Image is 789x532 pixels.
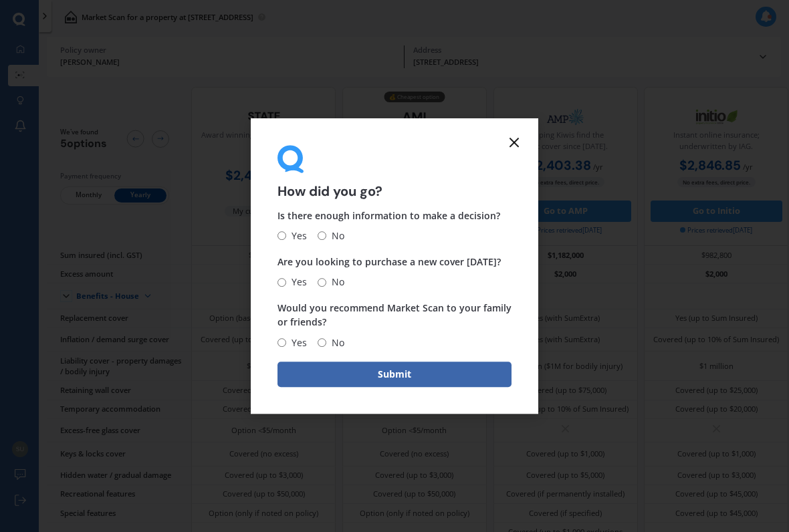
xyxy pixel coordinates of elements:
[326,274,344,290] span: No
[318,232,326,241] input: No
[286,228,307,244] span: Yes
[277,255,501,268] span: Are you looking to purchase a new cover [DATE]?
[277,362,512,387] button: Submit
[286,274,307,290] span: Yes
[318,278,326,287] input: No
[277,232,286,241] input: Yes
[277,278,286,287] input: Yes
[326,335,344,351] span: No
[286,335,307,351] span: Yes
[277,145,512,198] div: How did you go?
[277,338,286,347] input: Yes
[318,338,326,347] input: No
[277,302,512,329] span: Would you recommend Market Scan to your family or friends?
[277,209,500,222] span: Is there enough information to make a decision?
[326,228,344,244] span: No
